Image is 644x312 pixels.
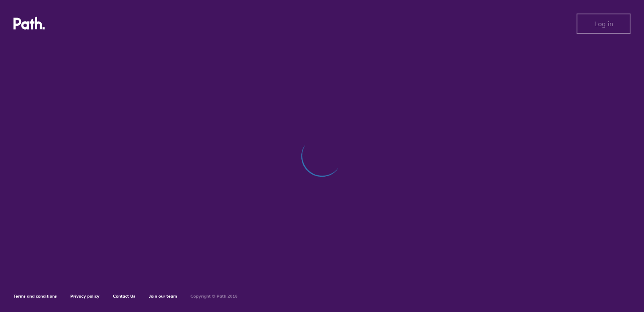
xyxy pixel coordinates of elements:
a: Terms and conditions [13,293,57,299]
a: Join our team [149,293,177,299]
h6: Copyright © Path 2018 [191,294,238,299]
a: Contact Us [113,293,135,299]
button: Log in [577,14,631,34]
a: Privacy policy [70,293,99,299]
span: Log in [594,20,613,27]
